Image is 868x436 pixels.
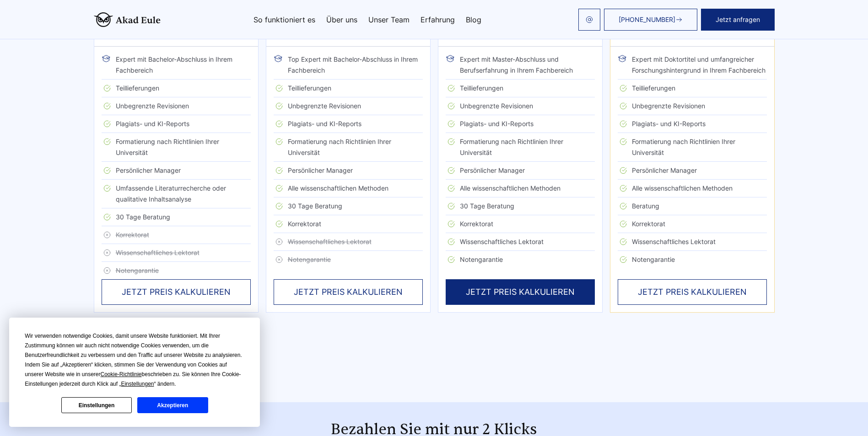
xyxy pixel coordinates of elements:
li: Wissenschaftliches Lektorat [274,233,423,251]
div: JETZT PREIS KALKULIEREN [446,279,595,305]
div: Wir verwenden notwendige Cookies, damit unsere Website funktioniert. Mit Ihrer Zustimmung können ... [25,331,244,389]
button: Akzeptieren [137,397,208,413]
div: JETZT PREIS KALKULIEREN [274,279,423,305]
li: Formatierung nach Richtlinien Ihrer Universität [446,133,595,162]
li: Notengarantie [618,251,767,268]
a: Über uns [326,16,357,23]
a: [PHONE_NUMBER] [604,9,697,31]
li: Plagiats- und KI-Reports [274,115,423,133]
li: Unbegrenzte Revisionen [446,97,595,115]
li: 30 Tage Beratung [102,208,251,226]
li: Persönlicher Manager [274,162,423,180]
li: Wissenschaftliches Lektorat [102,244,251,262]
li: Plagiats- und KI-Reports [446,115,595,133]
a: Erfahrung [421,16,455,23]
li: 30 Tage Beratung [274,197,423,215]
li: Expert mit Bachelor-Abschluss in Ihrem Fachbereich [102,54,251,80]
li: Alle wissenschaftlichen Methoden [274,180,423,197]
li: 30 Tage Beratung [446,197,595,215]
li: Umfassende Literaturrecherche oder qualitative Inhaltsanalyse [102,180,251,208]
li: Formatierung nach Richtlinien Ihrer Universität [102,133,251,162]
a: So funktioniert es [253,16,315,23]
li: Wissenschaftliches Lektorat [618,233,767,251]
button: Jetzt anfragen [701,9,775,31]
li: Beratung [618,197,767,215]
li: Teillieferungen [446,80,595,97]
div: JETZT PREIS KALKULIEREN [618,279,767,305]
li: Unbegrenzte Revisionen [102,97,251,115]
li: Korrektorat [274,215,423,233]
a: Unser Team [368,16,410,23]
li: Persönlicher Manager [102,162,251,180]
a: Blog [466,16,481,23]
li: Expert mit Doktortitel und umfangreicher Forschungshintergrund in Ihrem Fachbereich [618,54,767,80]
li: Wissenschaftliches Lektorat [446,233,595,251]
span: Einstellungen [121,381,154,387]
img: email [586,16,593,23]
li: Notengarantie [102,262,251,279]
img: logo [94,12,161,27]
li: Formatierung nach Richtlinien Ihrer Universität [618,133,767,162]
div: JETZT PREIS KALKULIEREN [102,279,251,305]
li: Plagiats- und KI-Reports [102,115,251,133]
li: Korrektorat [102,226,251,244]
li: Teillieferungen [274,80,423,97]
li: Korrektorat [446,215,595,233]
span: [PHONE_NUMBER] [619,16,675,23]
li: Teillieferungen [618,80,767,97]
li: Expert mit Master-Abschluss und Berufserfahrung in Ihrem Fachbereich [446,54,595,80]
span: Cookie-Richtlinie [101,371,142,378]
li: Korrektorat [618,215,767,233]
div: Cookie Consent Prompt [9,318,260,427]
button: Einstellungen [61,397,132,413]
li: Unbegrenzte Revisionen [274,97,423,115]
li: Plagiats- und KI-Reports [618,115,767,133]
li: Formatierung nach Richtlinien Ihrer Universität [274,133,423,162]
li: Unbegrenzte Revisionen [618,97,767,115]
li: Alle wissenschaftlichen Methoden [446,180,595,197]
li: Top Expert mit Bachelor-Abschluss in Ihrem Fachbereich [274,54,423,80]
li: Alle wissenschaftlichen Methoden [618,180,767,197]
li: Notengarantie [446,251,595,268]
li: Persönlicher Manager [446,162,595,180]
li: Teillieferungen [102,80,251,97]
li: Notengarantie [274,251,423,268]
li: Persönlicher Manager [618,162,767,180]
